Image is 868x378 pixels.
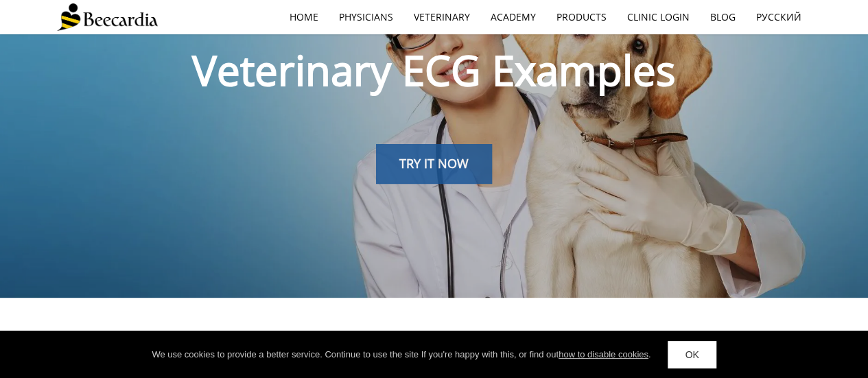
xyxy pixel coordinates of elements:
[746,1,812,33] a: Русский
[700,1,746,33] a: Blog
[668,341,716,368] a: OK
[279,1,329,33] a: home
[329,1,403,33] a: Physicians
[617,1,700,33] a: Clinic Login
[376,144,492,184] a: TRY IT NOW
[192,42,676,98] span: Veterinary ECG Examples
[57,326,253,359] span: [MEDICAL_DATA]
[152,348,650,362] div: We use cookies to provide a better service. Continue to use the site If you're happy with this, o...
[399,155,469,172] span: TRY IT NOW
[559,349,648,359] a: how to disable cookies
[403,1,480,33] a: Veterinary
[546,1,617,33] a: Products
[57,3,158,31] img: Beecardia
[480,1,546,33] a: Academy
